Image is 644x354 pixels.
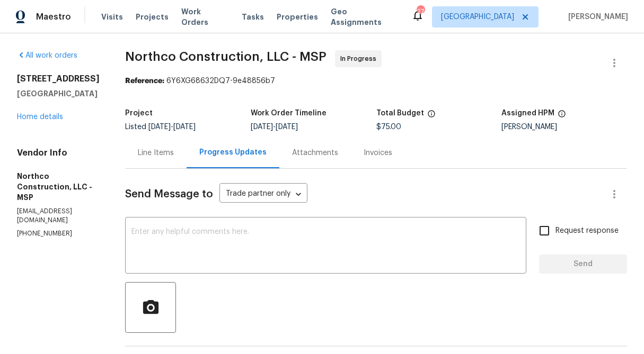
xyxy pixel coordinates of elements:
[441,12,514,22] span: [GEOGRAPHIC_DATA]
[251,123,273,131] span: [DATE]
[427,110,436,123] span: The total cost of line items that have been proposed by Opendoor. This sum includes line items th...
[125,189,213,199] span: Send Message to
[340,53,381,64] span: In Progress
[125,50,327,63] span: Northco Construction, LLC - MSP
[555,225,619,237] span: Request response
[125,123,196,131] span: Listed
[136,12,169,22] span: Projects
[276,123,298,131] span: [DATE]
[364,148,392,158] div: Invoices
[501,123,627,131] div: [PERSON_NAME]
[558,110,566,123] span: The hpm assigned to this work order.
[17,88,100,99] h5: [GEOGRAPHIC_DATA]
[331,6,399,28] span: Geo Assignments
[17,148,100,158] h4: Vendor Info
[376,110,424,117] h5: Total Budget
[17,229,100,238] p: [PHONE_NUMBER]
[36,12,71,22] span: Maestro
[17,171,100,203] h5: Northco Construction, LLC - MSP
[251,123,298,131] span: -
[17,74,100,84] h2: [STREET_ADDRESS]
[17,52,77,59] a: All work orders
[199,147,267,158] div: Progress Updates
[138,148,174,158] div: Line Items
[417,6,424,17] div: 27
[376,123,401,131] span: $75.00
[125,77,164,85] b: Reference:
[292,148,338,158] div: Attachments
[251,110,327,117] h5: Work Order Timeline
[181,6,229,28] span: Work Orders
[125,110,153,117] h5: Project
[173,123,196,131] span: [DATE]
[242,13,264,21] span: Tasks
[101,12,123,22] span: Visits
[17,207,100,225] p: [EMAIL_ADDRESS][DOMAIN_NAME]
[564,12,628,22] span: [PERSON_NAME]
[148,123,171,131] span: [DATE]
[125,76,627,86] div: 6Y6XG68632DQ7-9e48856b7
[148,123,196,131] span: -
[17,113,63,121] a: Home details
[219,186,307,203] div: Trade partner only
[501,110,554,117] h5: Assigned HPM
[277,12,318,22] span: Properties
